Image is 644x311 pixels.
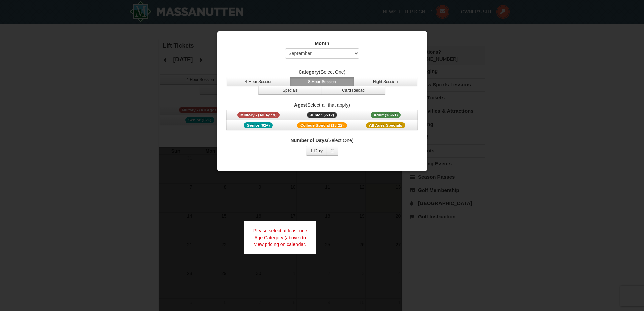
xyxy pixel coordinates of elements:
span: Junior (7-12) [307,112,337,118]
button: Adult (13-61) [354,110,418,120]
strong: Category [299,69,319,75]
strong: Month [315,41,329,46]
span: All Ages Specials [366,122,405,128]
button: College Special (18-22) [290,120,354,130]
button: 4-Hour Session [227,77,290,86]
button: Military - (All Ages) [226,110,290,120]
span: College Special (18-22) [297,122,347,128]
span: Military - (All Ages) [237,112,280,118]
button: Junior (7-12) [290,110,354,120]
button: 2 [327,146,338,156]
label: (Select One) [226,69,419,75]
button: Specials [258,86,322,95]
div: Please select at least one Age Category (above) to view pricing on calendar. [244,221,317,254]
strong: Ages [294,102,306,108]
span: Senior (62+) [244,122,273,128]
label: (Select One) [226,137,419,144]
strong: Number of Days [291,138,327,143]
button: All Ages Specials [354,120,418,130]
button: 1 Day [306,146,327,156]
button: Night Session [354,77,417,86]
button: 8-Hour Session [290,77,354,86]
span: Adult (13-61) [371,112,401,118]
label: (Select all that apply) [226,102,419,108]
button: Card Reload [322,86,385,95]
button: Senior (62+) [226,120,290,130]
